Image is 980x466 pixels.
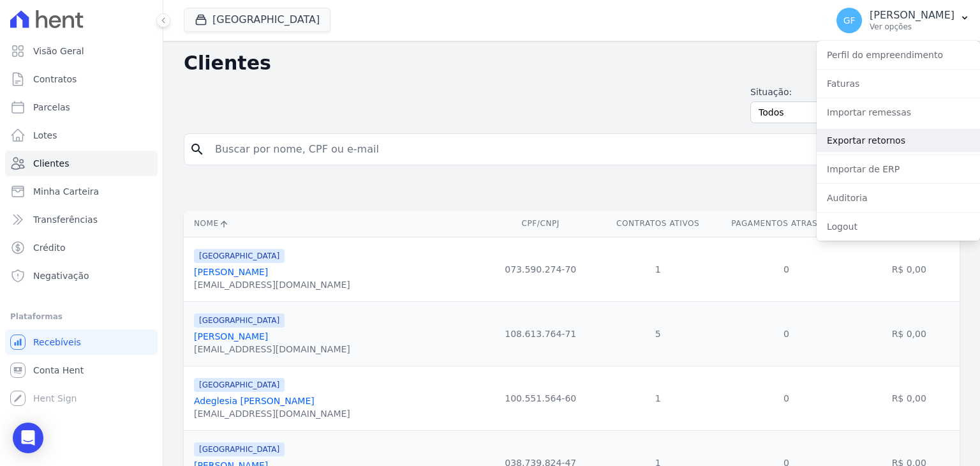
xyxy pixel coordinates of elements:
[194,249,285,263] span: [GEOGRAPHIC_DATA]
[194,343,350,356] div: [EMAIL_ADDRESS][DOMAIN_NAME]
[602,211,714,237] th: Contratos Ativos
[194,378,285,392] span: [GEOGRAPHIC_DATA]
[184,52,845,75] h2: Clientes
[5,66,158,92] a: Contratos
[859,237,960,301] td: R$ 0,00
[194,407,350,420] div: [EMAIL_ADDRESS][DOMAIN_NAME]
[870,9,954,22] p: [PERSON_NAME]
[10,309,152,324] div: Plataformas
[194,396,315,406] a: Adeglesia [PERSON_NAME]
[184,8,330,32] button: [GEOGRAPHIC_DATA]
[5,263,158,289] a: Negativação
[5,94,158,120] a: Parcelas
[5,329,158,355] a: Recebíveis
[33,101,70,114] span: Parcelas
[5,38,158,64] a: Visão Geral
[817,72,980,95] a: Faturas
[714,366,858,430] td: 0
[189,142,205,157] i: search
[194,442,285,456] span: [GEOGRAPHIC_DATA]
[859,366,960,430] td: R$ 0,00
[33,157,69,170] span: Clientes
[5,179,158,204] a: Minha Carteira
[817,129,980,152] a: Exportar retornos
[602,301,714,366] td: 5
[13,423,43,453] div: Open Intercom Messenger
[207,137,954,162] input: Buscar por nome, CPF ou e-mail
[184,211,479,237] th: Nome
[194,267,268,277] a: [PERSON_NAME]
[5,207,158,232] a: Transferências
[602,237,714,301] td: 1
[33,269,89,282] span: Negativação
[479,211,602,237] th: CPF/CNPJ
[5,357,158,383] a: Conta Hent
[194,278,350,291] div: [EMAIL_ADDRESS][DOMAIN_NAME]
[33,213,98,226] span: Transferências
[33,185,99,198] span: Minha Carteira
[714,301,858,366] td: 0
[5,151,158,176] a: Clientes
[826,3,980,38] button: GF [PERSON_NAME] Ver opções
[817,186,980,209] a: Auditoria
[714,237,858,301] td: 0
[714,211,858,237] th: Pagamentos Atrasados
[817,101,980,124] a: Importar remessas
[5,235,158,260] a: Crédito
[33,45,84,57] span: Visão Geral
[479,301,602,366] td: 108.613.764-71
[479,366,602,430] td: 100.551.564-60
[194,331,268,342] a: [PERSON_NAME]
[33,364,84,377] span: Conta Hent
[33,336,81,349] span: Recebíveis
[602,366,714,430] td: 1
[33,129,57,142] span: Lotes
[870,22,954,32] p: Ver opções
[750,86,849,99] label: Situação:
[33,241,66,254] span: Crédito
[817,158,980,181] a: Importar de ERP
[859,301,960,366] td: R$ 0,00
[817,215,980,238] a: Logout
[5,123,158,148] a: Lotes
[479,237,602,301] td: 073.590.274-70
[194,313,285,327] span: [GEOGRAPHIC_DATA]
[33,73,77,86] span: Contratos
[817,43,980,66] a: Perfil do empreendimento
[843,16,856,25] span: GF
